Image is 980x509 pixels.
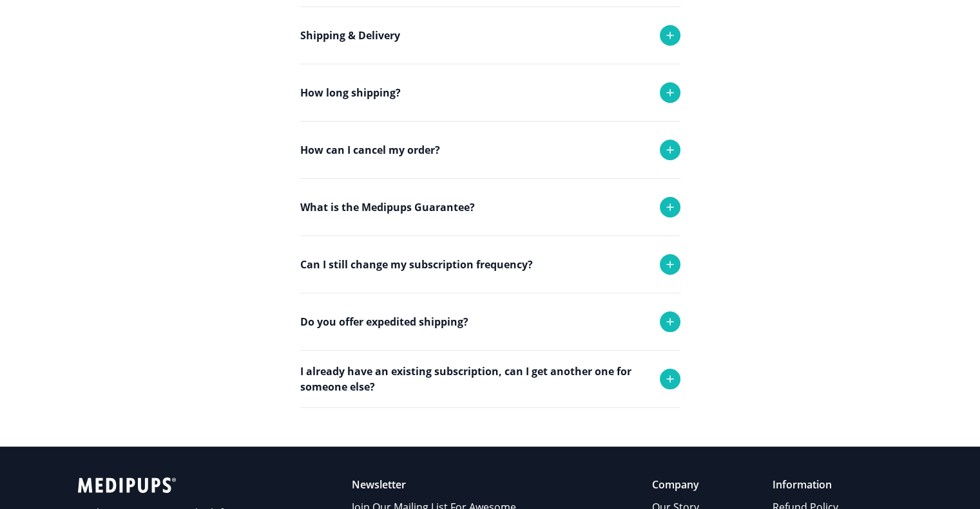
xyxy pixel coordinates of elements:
p: How can I cancel my order? [300,142,440,158]
div: If you received the wrong product or your product was damaged in transit, we will replace it with... [300,236,680,318]
div: Any refund request and cancellation are subject to approval and turn around time is 24-48 hours. ... [300,178,680,292]
div: Yes we do! Please reach out to support and we will try to accommodate any request. [300,350,680,417]
div: Each order takes 1-2 business days to be delivered. [300,121,680,172]
div: Yes you can. Simply reach out to support and we will adjust your monthly deliveries! [300,293,680,360]
div: Absolutely! Simply place the order and use the shipping address of the person who will receive th... [300,407,680,474]
p: How long shipping? [300,85,401,100]
p: Can I still change my subscription frequency? [300,257,533,272]
p: What is the Medipups Guarantee? [300,199,475,215]
p: I already have an existing subscription, can I get another one for someone else? [300,364,647,394]
p: Shipping & Delivery [300,28,400,43]
p: Do you offer expedited shipping? [300,314,468,329]
p: Company [652,477,726,492]
p: Information [773,477,874,492]
p: Newsletter [352,477,546,492]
